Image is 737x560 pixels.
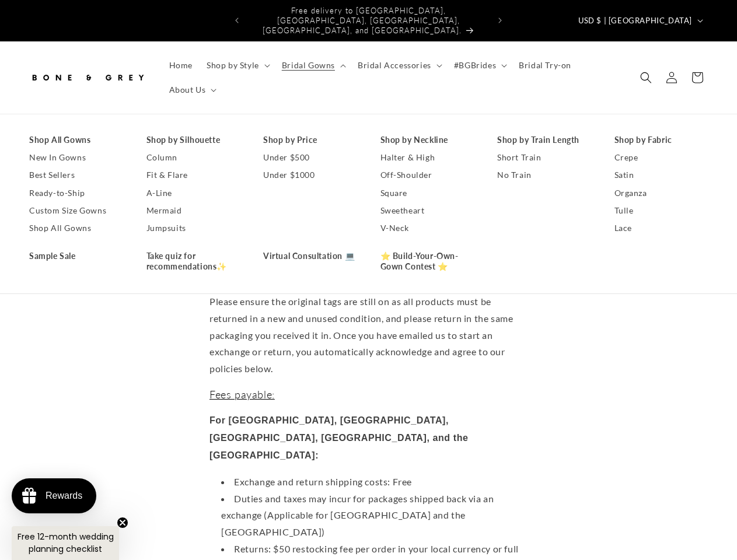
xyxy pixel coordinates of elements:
a: Short Train [497,149,591,166]
a: Shop by Train Length [497,131,591,149]
a: Column [146,149,240,166]
a: Shop by Fabric [614,131,708,149]
a: Ready-to-Ship [29,184,123,202]
a: Bone and Grey Bridal [25,60,151,94]
a: Crepe [614,149,708,166]
a: Take quiz for recommendations✨ [146,247,240,275]
a: Under $1000 [263,166,357,184]
a: Organza [614,184,708,202]
button: Previous announcement [224,9,250,32]
span: Shop by Style [207,60,259,71]
span: Free 12-month wedding planning checklist [18,531,114,555]
span: Bridal Try-on [519,60,571,71]
a: No Train [497,166,591,184]
summary: Bridal Accessories [351,53,447,78]
button: Close teaser [117,517,128,528]
a: Shop All Gowns [29,219,123,237]
summary: Bridal Gowns [275,53,351,78]
summary: About Us [162,78,222,102]
a: Fit & Flare [146,166,240,184]
a: Halter & High [380,149,474,166]
a: Shop by Price [263,131,357,149]
span: Fees payable: [209,388,275,401]
a: Off-Shoulder [380,166,474,184]
button: Next announcement [487,9,513,32]
strong: For [GEOGRAPHIC_DATA], [GEOGRAPHIC_DATA], [GEOGRAPHIC_DATA], [GEOGRAPHIC_DATA], and the [GEOGRAPH... [209,415,469,460]
span: Bridal Gowns [282,60,335,71]
span: Bridal Accessories [358,60,431,71]
a: Square [380,184,474,202]
a: Virtual Consultation 💻 [263,247,357,265]
span: Free delivery to [GEOGRAPHIC_DATA], [GEOGRAPHIC_DATA], [GEOGRAPHIC_DATA], [GEOGRAPHIC_DATA], and ... [263,6,462,35]
a: Sample Sale [29,247,123,265]
a: Shop by Neckline [380,131,474,149]
summary: Shop by Style [200,53,275,78]
a: V-Neck [380,219,474,237]
a: Tulle [614,202,708,219]
a: Shop All Gowns [29,131,123,149]
div: Free 12-month wedding planning checklistClose teaser [12,526,119,560]
a: New In Gowns [29,149,123,166]
summary: #BGBrides [447,53,512,78]
a: Shop by Silhouette [146,131,240,149]
a: Under $500 [263,149,357,166]
span: About Us [169,85,206,95]
a: Bridal Try-on [512,53,578,78]
li: Exchange and return shipping costs: Free [221,474,528,491]
a: Sweetheart [380,202,474,219]
a: A-Line [146,184,240,202]
a: Mermaid [146,202,240,219]
a: Jumpsuits [146,219,240,237]
p: Please ensure the original tags are still on as all products must be returned in a new and unused... [209,293,528,377]
div: Rewards [46,491,82,501]
a: Custom Size Gowns [29,202,123,219]
span: Home [169,60,193,71]
button: USD $ | [GEOGRAPHIC_DATA] [571,9,708,32]
img: Bone and Grey Bridal [29,65,146,90]
span: USD $ | [GEOGRAPHIC_DATA] [578,15,692,27]
summary: Search [633,65,659,90]
a: Home [162,53,200,78]
a: Satin [614,166,708,184]
a: ⭐ Build-Your-Own-Gown Contest ⭐ [380,247,474,275]
li: Duties and taxes may incur for packages shipped back via an exchange (Applicable for [GEOGRAPHIC_... [221,491,528,541]
span: #BGBrides [454,60,496,71]
a: Lace [614,219,708,237]
a: Best Sellers [29,166,123,184]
